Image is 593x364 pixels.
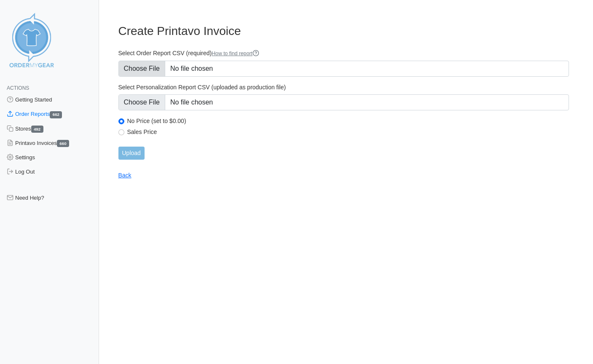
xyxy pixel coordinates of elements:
[57,140,69,147] span: 660
[118,83,569,91] label: Select Personalization Report CSV (uploaded as production file)
[7,85,29,91] span: Actions
[127,117,569,125] label: No Price (set to $0.00)
[50,111,62,118] span: 662
[127,128,569,136] label: Sales Price
[31,126,43,133] span: 492
[212,51,259,56] a: How to find report
[118,24,569,38] h3: Create Printavo Invoice
[118,147,145,160] input: Upload
[118,49,569,57] label: Select Order Report CSV (required)
[118,172,131,179] a: Back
